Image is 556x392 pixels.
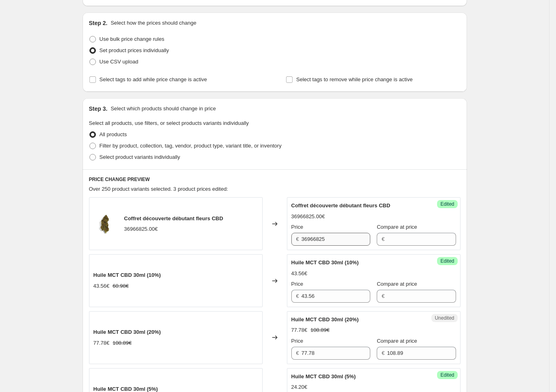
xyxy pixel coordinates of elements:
p: Select how the prices should change [110,19,196,27]
span: Use bulk price change rules [100,36,164,42]
h2: Step 2. [89,19,108,27]
span: Set product prices individually [100,47,169,53]
span: € [382,350,384,356]
div: 77.78€ [291,326,308,334]
span: € [296,236,299,242]
span: Filter by product, collection, tag, vendor, product type, variant title, or inventory [100,143,282,149]
span: Compare at price [377,224,417,230]
div: 24.20€ [291,383,308,391]
p: Select which products should change in price [110,105,216,113]
span: Price [291,338,303,344]
img: 185_ee06ad6b-2d2b-4b00-9dc5-7e6721b03034_80x.jpg [93,212,118,236]
span: Huile MCT CBD 30ml (20%) [93,329,161,335]
div: 77.78€ [93,339,110,347]
span: Huile MCT CBD 30ml (10%) [93,272,161,278]
span: Use CSV upload [100,59,138,65]
strike: 108.89€ [112,339,132,347]
div: 43.56€ [291,270,308,278]
div: 43.56€ [93,282,110,290]
span: Coffret découverte débutant fleurs CBD [291,202,390,209]
h6: PRICE CHANGE PREVIEW [89,176,461,183]
span: Compare at price [377,338,417,344]
span: Select tags to add while price change is active [100,76,207,82]
span: Huile MCT CBD 30ml (10%) [291,259,359,266]
span: € [382,293,384,299]
span: Price [291,224,303,230]
span: Select product variants individually [100,154,180,160]
span: Compare at price [377,281,417,287]
span: Edited [440,201,454,207]
span: € [296,293,299,299]
span: € [296,350,299,356]
span: Edited [440,258,454,264]
h2: Step 3. [89,105,108,113]
span: Unedited [435,315,454,321]
span: Select tags to remove while price change is active [296,76,413,82]
span: All products [100,131,127,137]
span: Huile MCT CBD 30ml (5%) [93,386,158,392]
strike: 108.89€ [310,326,329,334]
div: 36966825.00€ [124,225,158,233]
span: € [382,236,384,242]
span: Huile MCT CBD 30ml (20%) [291,316,359,322]
div: 36966825.00€ [291,213,325,221]
span: Select all products, use filters, or select products variants individually [89,120,249,126]
span: Price [291,281,303,287]
span: Coffret découverte débutant fleurs CBD [124,215,223,221]
strike: 60.98€ [112,282,129,290]
span: Over 250 product variants selected. 3 product prices edited: [89,186,228,192]
span: Edited [440,372,454,378]
span: Huile MCT CBD 30ml (5%) [291,373,356,379]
